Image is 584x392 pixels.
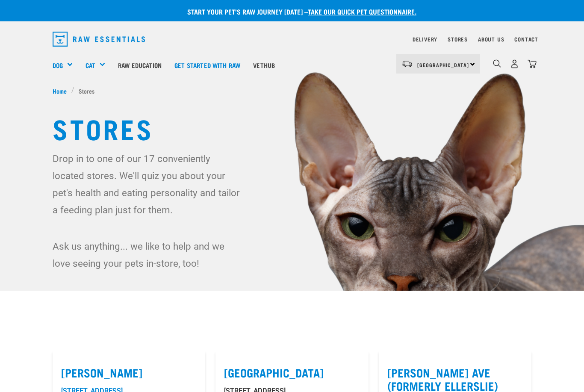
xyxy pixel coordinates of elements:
a: Get started with Raw [168,48,247,82]
a: Contact [514,38,538,41]
p: Ask us anything... we like to help and we love seeing your pets in-store, too! [53,238,244,272]
img: home-icon@2x.png [528,59,537,68]
span: [GEOGRAPHIC_DATA] [417,63,469,66]
a: Raw Education [112,48,168,82]
h1: Stores [53,112,531,143]
label: [GEOGRAPHIC_DATA] [224,366,360,379]
nav: breadcrumbs [53,86,531,95]
a: Delivery [413,38,437,41]
a: Vethub [247,48,281,82]
a: Home [53,86,71,95]
nav: dropdown navigation [46,28,538,50]
img: user.png [510,59,519,68]
img: Raw Essentials Logo [53,32,145,47]
a: Cat [86,60,95,70]
label: [PERSON_NAME] Ave (Formerly Ellerslie) [387,366,523,392]
a: Dog [53,60,63,70]
a: Stores [448,38,468,41]
a: About Us [478,38,504,41]
img: home-icon-1@2x.png [493,59,501,68]
a: take our quick pet questionnaire. [308,9,416,13]
span: Home [53,86,67,95]
label: [PERSON_NAME] [61,366,197,379]
img: van-moving.png [401,60,413,68]
p: Drop in to one of our 17 conveniently located stores. We'll quiz you about your pet's health and ... [53,150,244,218]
